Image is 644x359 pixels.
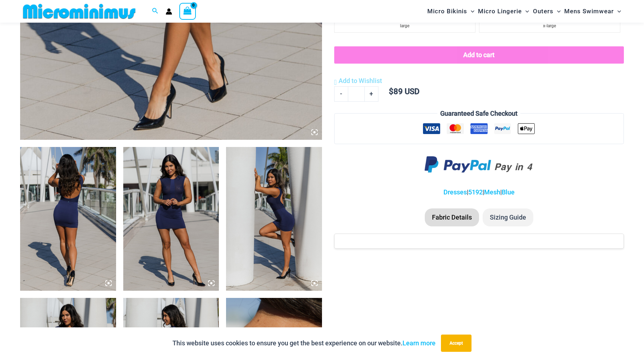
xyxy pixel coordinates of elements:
[334,18,475,33] li: large
[478,2,522,20] span: Micro Lingerie
[179,3,196,19] a: View Shopping Cart, empty
[467,2,474,20] span: Menu Toggle
[479,18,620,33] li: x-large
[348,86,365,101] input: Product quantity
[425,208,479,226] li: Fabric Details
[334,187,624,198] p: | | |
[152,7,158,16] a: Search icon link
[522,2,529,20] span: Menu Toggle
[172,338,436,349] p: This website uses cookies to ensure you get the best experience on our website.
[476,2,531,20] a: Micro LingerieMenu ToggleMenu Toggle
[553,2,561,20] span: Menu Toggle
[562,2,623,20] a: Mens SwimwearMenu ToggleMenu Toggle
[425,2,476,20] a: Micro BikinisMenu ToggleMenu Toggle
[468,188,483,196] a: 5192
[427,2,467,20] span: Micro Bikinis
[402,339,436,347] a: Learn more
[20,3,138,19] img: MM SHOP LOGO FLAT
[334,86,348,101] a: -
[389,87,394,96] span: $
[334,46,624,64] button: Add to cart
[400,23,409,28] span: large
[564,2,614,20] span: Mens Swimwear
[531,2,562,20] a: OutersMenu ToggleMenu Toggle
[484,188,500,196] a: Mesh
[123,147,219,291] img: Desire Me Navy 5192 Dress
[334,75,382,86] a: Add to Wishlist
[483,208,533,226] li: Sizing Guide
[20,147,116,291] img: Desire Me Navy 5192 Dress
[502,188,515,196] a: Blue
[226,147,322,291] img: Desire Me Navy 5192 Dress
[339,77,382,84] span: Add to Wishlist
[614,2,621,20] span: Menu Toggle
[441,335,471,352] button: Accept
[166,8,172,15] a: Account icon link
[365,86,378,101] a: +
[424,1,624,22] nav: Site Navigation
[443,188,467,196] a: Dresses
[533,2,553,20] span: Outers
[437,108,520,119] legend: Guaranteed Safe Checkout
[389,87,419,96] bdi: 89 USD
[543,23,556,28] span: x-large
